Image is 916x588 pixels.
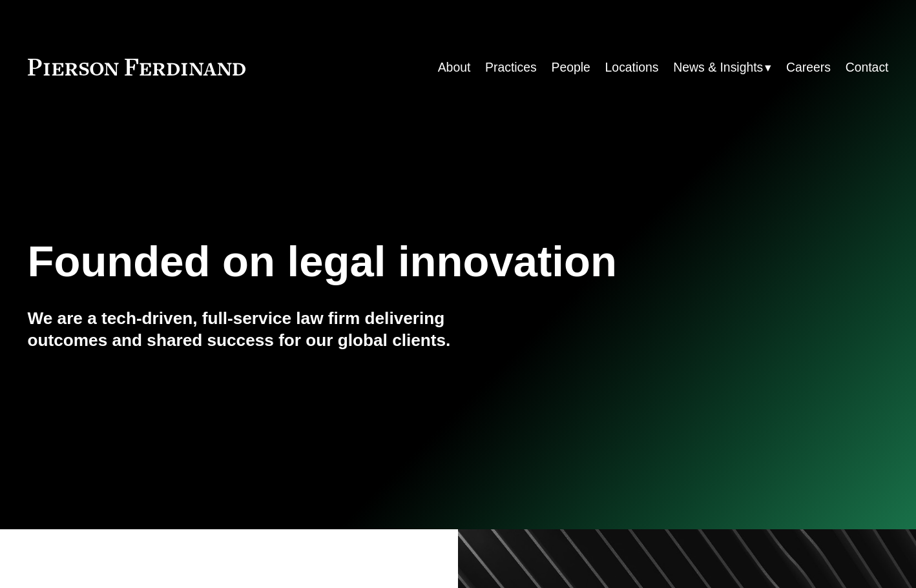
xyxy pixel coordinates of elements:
a: People [551,55,590,80]
a: Locations [605,55,659,80]
a: About [438,55,471,80]
a: Contact [846,55,889,80]
a: Practices [485,55,537,80]
h4: We are a tech-driven, full-service law firm delivering outcomes and shared success for our global... [28,308,458,351]
span: News & Insights [673,56,763,79]
a: Careers [786,55,831,80]
a: folder dropdown [673,55,771,80]
h1: Founded on legal innovation [28,237,745,287]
